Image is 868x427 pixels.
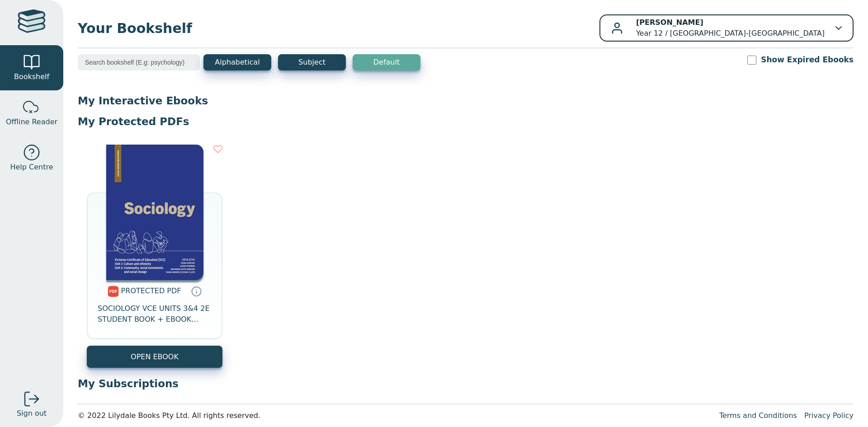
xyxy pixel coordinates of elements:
[10,162,53,173] span: Help Centre
[636,17,825,39] p: Year 12 / [GEOGRAPHIC_DATA]-[GEOGRAPHIC_DATA]
[761,54,854,66] label: Show Expired Ebooks
[17,408,47,419] span: Sign out
[98,303,212,325] span: SOCIOLOGY VCE UNITS 3&4 2E STUDENT BOOK + EBOOK (BUNDLE)
[353,54,420,70] button: Default
[78,18,599,38] span: Your Bookshelf
[203,54,271,70] button: Alphabetical
[278,54,346,70] button: Subject
[78,115,854,128] p: My Protected PDFs
[6,117,57,127] span: Offline Reader
[14,71,49,82] span: Bookshelf
[599,14,854,42] button: [PERSON_NAME]Year 12 / [GEOGRAPHIC_DATA]-[GEOGRAPHIC_DATA]
[804,411,854,420] a: Privacy Policy
[78,377,854,390] p: My Subscriptions
[108,286,119,297] img: pdf.svg
[78,410,712,421] div: © 2022 Lilydale Books Pty Ltd. All rights reserved.
[191,286,202,296] a: Protected PDFs cannot be printed, copied or shared. They can be accessed online through Education...
[78,54,200,70] input: Search bookshelf (E.g: psychology)
[87,346,222,368] a: OPEN EBOOK
[121,286,181,295] span: PROTECTED PDF
[106,145,203,280] img: 5bda90e2-9632-4ad1-b11a-e3040a626439.jpg
[719,411,797,420] a: Terms and Conditions
[78,94,854,108] p: My Interactive Ebooks
[636,18,703,27] b: [PERSON_NAME]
